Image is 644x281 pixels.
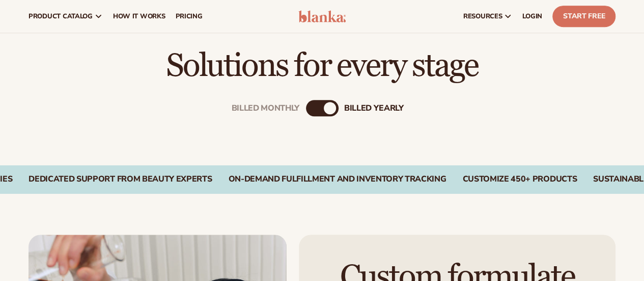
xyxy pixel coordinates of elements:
a: Start Free [552,6,615,27]
span: LOGIN [522,12,542,20]
div: billed Yearly [344,103,404,113]
div: On-Demand Fulfillment and Inventory Tracking [228,174,446,184]
div: Billed Monthly [232,103,300,113]
span: resources [463,12,502,20]
img: logo [298,10,346,22]
span: pricing [175,12,202,20]
span: How It Works [113,12,165,20]
div: CUSTOMIZE 450+ PRODUCTS [462,174,577,184]
h2: Solutions for every stage [29,49,615,83]
div: Dedicated Support From Beauty Experts [29,174,212,184]
span: product catalog [29,12,93,20]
